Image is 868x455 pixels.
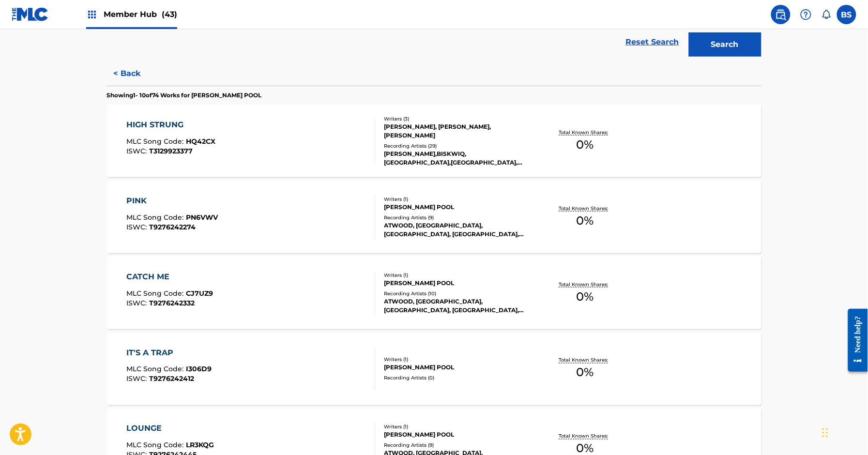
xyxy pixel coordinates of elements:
[107,61,165,86] button: < Back
[576,364,594,381] span: 0 %
[126,223,149,231] span: ISWC :
[576,288,594,305] span: 0 %
[126,195,218,207] div: PINK
[775,9,787,20] img: search
[559,281,611,288] p: Total Known Shares:
[820,409,868,455] iframe: Chat Widget
[559,129,611,136] p: Total Known Shares:
[384,115,531,122] div: Writers ( 3 )
[186,441,214,450] span: LR3KQG
[186,137,215,146] span: HQ42CX
[126,289,186,298] span: MLC Song Code :
[126,271,213,283] div: CATCH ME
[771,5,791,24] a: Public Search
[384,424,531,431] div: Writers ( 1 )
[126,213,186,222] span: MLC Song Code :
[126,137,186,146] span: MLC Song Code :
[186,213,218,222] span: PN6VWV
[384,196,531,203] div: Writers ( 1 )
[384,364,531,372] div: [PERSON_NAME] POOL
[559,205,611,212] p: Total Known Shares:
[149,223,196,231] span: T9276242274
[126,375,149,383] span: ISWC :
[384,297,531,315] div: ATWOOD, [GEOGRAPHIC_DATA], [GEOGRAPHIC_DATA], [GEOGRAPHIC_DATA], [GEOGRAPHIC_DATA]
[107,333,761,405] a: IT'S A TRAPMLC Song Code:I306D9ISWC:T9276242412Writers (1)[PERSON_NAME] POOLRecording Artists (0)...
[559,357,611,364] p: Total Known Shares:
[126,423,214,435] div: LOUNGE
[384,375,531,382] div: Recording Artists ( 0 )
[186,289,213,298] span: CJ7UZ9
[384,431,531,440] div: [PERSON_NAME] POOL
[149,299,195,307] span: T9276242332
[796,5,816,24] div: Help
[837,5,856,24] div: User Menu
[186,365,212,374] span: I306D9
[126,147,149,155] span: ISWC :
[384,150,531,167] div: [PERSON_NAME],BISKWIQ, [GEOGRAPHIC_DATA],[GEOGRAPHIC_DATA], [GEOGRAPHIC_DATA],[GEOGRAPHIC_DATA], ...
[822,418,828,447] div: Drag
[107,105,761,177] a: HIGH STRUNGMLC Song Code:HQ42CXISWC:T3129923377Writers (3)[PERSON_NAME], [PERSON_NAME], [PERSON_N...
[576,212,594,229] span: 0 %
[384,272,531,279] div: Writers ( 1 )
[126,299,149,307] span: ISWC :
[104,9,177,20] span: Member Hub
[384,142,531,150] div: Recording Artists ( 29 )
[841,302,868,379] iframe: Resource Center
[384,221,531,239] div: ATWOOD, [GEOGRAPHIC_DATA], [GEOGRAPHIC_DATA], [GEOGRAPHIC_DATA], [GEOGRAPHIC_DATA]
[384,290,531,297] div: Recording Artists ( 10 )
[384,442,531,449] div: Recording Artists ( 9 )
[822,10,831,19] div: Notifications
[149,375,194,383] span: T9276242412
[384,203,531,212] div: [PERSON_NAME] POOL
[126,119,215,131] div: HIGH STRUNG
[576,136,594,153] span: 0 %
[384,279,531,288] div: [PERSON_NAME] POOL
[126,441,186,450] span: MLC Song Code :
[689,32,761,57] button: Search
[86,9,98,20] img: Top Rightsholders
[384,122,531,140] div: [PERSON_NAME], [PERSON_NAME], [PERSON_NAME]
[126,365,186,374] span: MLC Song Code :
[107,257,761,329] a: CATCH MEMLC Song Code:CJ7UZ9ISWC:T9276242332Writers (1)[PERSON_NAME] POOLRecording Artists (10)AT...
[149,147,193,155] span: T3129923377
[559,433,611,440] p: Total Known Shares:
[384,356,531,364] div: Writers ( 1 )
[384,214,531,221] div: Recording Artists ( 9 )
[12,7,49,21] img: MLC Logo
[107,91,262,100] p: Showing 1 - 10 of 74 Works for [PERSON_NAME] POOL
[621,31,684,53] a: Reset Search
[162,10,177,19] span: (43)
[800,9,812,20] img: help
[126,347,212,359] div: IT'S A TRAP
[107,181,761,253] a: PINKMLC Song Code:PN6VWVISWC:T9276242274Writers (1)[PERSON_NAME] POOLRecording Artists (9)ATWOOD,...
